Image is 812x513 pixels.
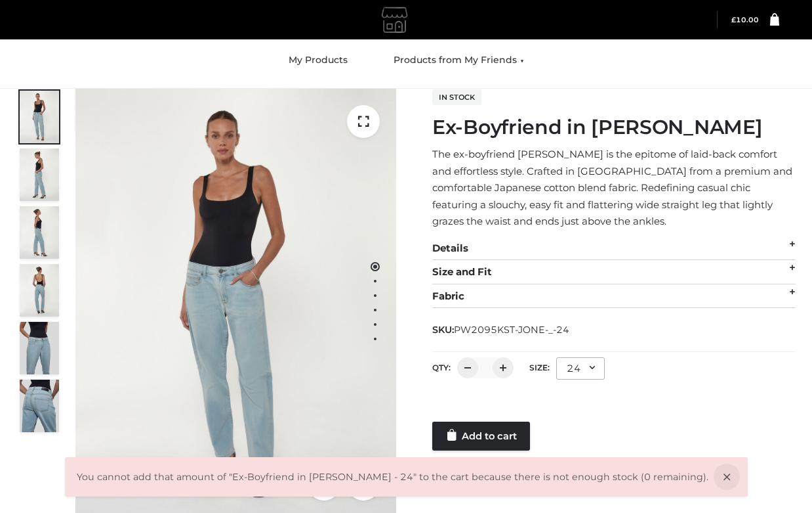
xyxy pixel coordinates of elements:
img: gemmachan [378,3,412,36]
div: Details [432,236,796,261]
div: Fabric [432,284,796,309]
a: £10.00 [731,16,759,24]
div: Size and Fit [432,260,796,284]
a: Products from My Friends [384,46,534,75]
img: Ex-BoyfriendJones_PW2095KST_3.jpg [20,206,59,259]
div: 24 [556,357,605,380]
img: Ex-BoyfriendJones_PW2095KST_1.jpg [20,91,59,143]
img: Ex-BoyfriendJones_PW2095KST_5.jpg [20,322,59,374]
div: You cannot add that amount of "Ex-Boyfriend in [PERSON_NAME] - 24" to the cart because there is n... [65,457,748,497]
bdi: 10.00 [731,16,759,24]
label: QTY: [432,363,451,372]
span: PW2095KST-JONE-_-24 [454,324,569,336]
h1: Ex-Boyfriend in [PERSON_NAME] [432,116,796,139]
p: The ex-boyfriend [PERSON_NAME] is the epitome of laid-back comfort and effortless style. Crafted ... [432,146,796,230]
img: Ex-BoyfriendJones_PW2095KST_6.jpg [20,380,59,432]
a: Add to cart [432,422,530,451]
img: Ex-BoyfriendJones_PW2095KST_4.jpg [20,264,59,317]
span: SKU: [432,322,571,338]
span: £ [731,16,736,24]
img: Ex-BoyfriendJones_PW2095KST_2.jpg [20,148,59,201]
label: Size: [529,363,550,372]
a: My Products [279,46,357,75]
span: In stock [432,89,481,105]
